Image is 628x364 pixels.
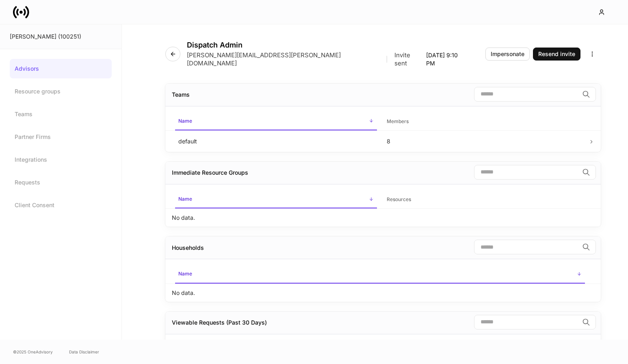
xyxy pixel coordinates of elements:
div: Teams [172,91,190,99]
h6: Name [178,117,192,125]
a: Resource groups [10,82,112,101]
button: Resend invite [533,48,580,61]
td: 8 [380,130,589,152]
span: Name [175,191,377,208]
span: Name [175,266,585,283]
td: default [172,130,380,152]
p: | [386,55,388,63]
a: Advisors [10,59,112,78]
p: No data. [172,289,195,297]
p: [DATE] 9:10 PM [426,51,466,67]
a: Teams [10,104,112,124]
a: Client Consent [10,195,112,215]
p: [PERSON_NAME][EMAIL_ADDRESS][PERSON_NAME][DOMAIN_NAME] [187,51,379,67]
h6: Members [387,117,409,125]
span: Name [175,113,377,130]
span: © 2025 OneAdvisory [13,349,53,355]
p: No data. [172,214,195,222]
a: Integrations [10,150,112,169]
div: [PERSON_NAME] (100251) [10,32,112,41]
div: Impersonate [491,51,524,57]
h6: Name [178,270,192,277]
h4: Dispatch Admin [187,41,466,50]
span: Members [383,113,585,130]
a: Data Disclaimer [69,349,99,355]
button: Impersonate [485,48,530,61]
div: Viewable Requests (Past 30 Days) [172,318,267,327]
div: Resend invite [538,51,575,57]
div: Households [172,244,204,252]
h6: Name [178,195,192,203]
h6: Resources [387,195,411,203]
span: Resources [383,191,585,208]
div: Immediate Resource Groups [172,169,248,177]
a: Partner Firms [10,127,112,147]
p: Invite sent [394,51,423,67]
a: Requests [10,173,112,192]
